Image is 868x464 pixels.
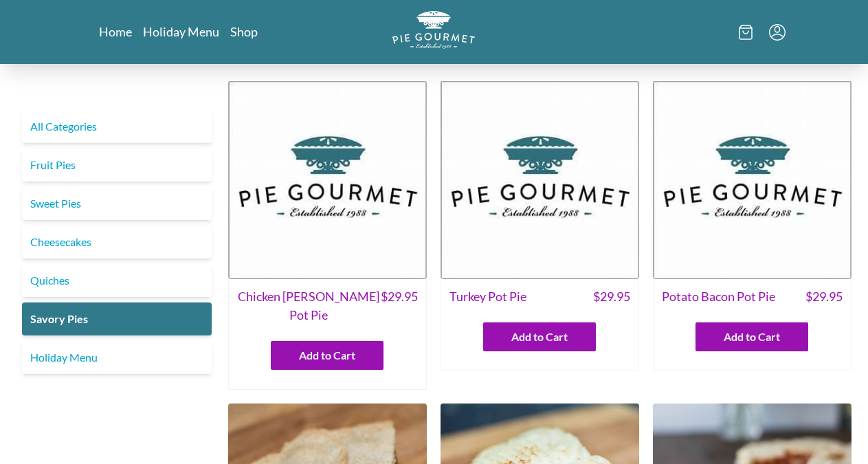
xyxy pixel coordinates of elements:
span: $ 29.95 [593,287,630,306]
span: Add to Cart [299,347,355,364]
span: Turkey Pot Pie [449,287,526,306]
img: Potato Bacon Pot Pie [653,80,852,279]
a: Quiches [22,264,212,297]
button: Add to Cart [483,322,596,351]
span: Add to Cart [511,329,568,345]
img: Chicken Curry Pot Pie [228,80,427,279]
a: Logo [392,11,475,53]
a: Home [99,23,132,40]
span: Chicken [PERSON_NAME] Pot Pie [237,287,381,324]
a: Cheesecakes [22,225,212,258]
button: Add to Cart [271,341,383,370]
span: $ 29.95 [805,287,843,306]
button: Add to Cart [695,322,808,351]
a: Holiday Menu [22,341,212,374]
span: Potato Bacon Pot Pie [662,287,775,306]
a: Shop [230,23,258,40]
img: Turkey Pot Pie [441,80,639,279]
span: $ 29.95 [381,287,418,324]
a: Holiday Menu [143,23,219,40]
a: Sweet Pies [22,187,212,220]
a: All Categories [22,110,212,143]
a: Savory Pies [22,302,212,335]
button: Menu [769,24,786,41]
a: Fruit Pies [22,148,212,181]
span: Add to Cart [724,329,780,345]
img: logo [392,11,475,49]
